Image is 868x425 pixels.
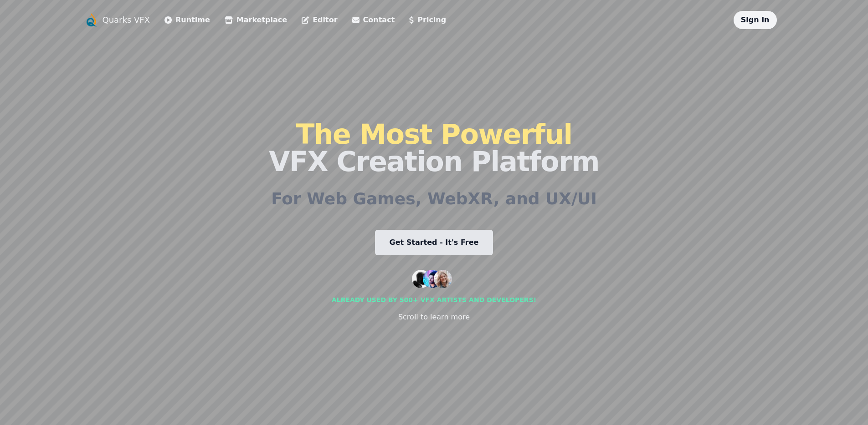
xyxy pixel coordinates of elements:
a: Quarks VFX [103,14,150,26]
img: customer 2 [423,270,441,288]
a: Pricing [409,15,446,25]
h2: For Web Games, WebXR, and UX/UI [271,190,597,208]
img: customer 3 [434,270,452,288]
div: Already used by 500+ vfx artists and developers! [332,295,536,304]
span: The Most Powerful [296,118,572,150]
a: Get Started - It's Free [375,230,493,255]
a: Contact [352,15,395,25]
img: customer 1 [412,270,430,288]
a: Editor [302,15,337,25]
div: Scroll to learn more [398,312,470,323]
a: Marketplace [225,15,287,25]
a: Sign In [741,15,770,24]
a: Runtime [164,15,210,25]
h1: VFX Creation Platform [269,121,599,175]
